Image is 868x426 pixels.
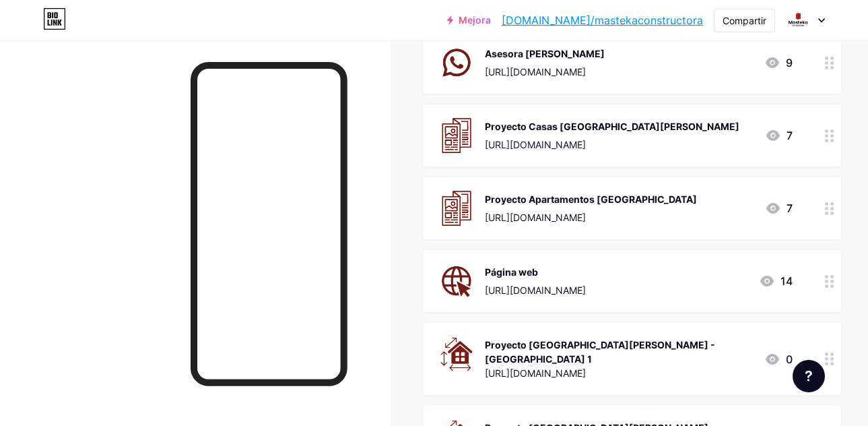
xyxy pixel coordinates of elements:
font: 14 [780,274,793,288]
font: Proyecto Apartamentos [GEOGRAPHIC_DATA] [485,193,697,205]
img: Proyecto Casas Santa Helena [439,118,474,153]
font: 7 [787,129,793,142]
img: Página web [439,264,474,299]
font: [URL][DOMAIN_NAME] [485,284,586,296]
font: Asesora [PERSON_NAME] [485,48,605,59]
font: [URL][DOMAIN_NAME] [485,139,586,150]
font: [URL][DOMAIN_NAME] [485,212,586,223]
font: Página web [485,266,538,278]
img: Asesora Marcela [439,45,474,80]
img: Proyecto Apartamentos Llano Lindo [439,191,474,226]
font: Mejora [459,14,491,26]
font: Proyecto [GEOGRAPHIC_DATA][PERSON_NAME] - [GEOGRAPHIC_DATA] 1 [485,339,715,365]
font: [URL][DOMAIN_NAME] [485,66,586,78]
a: [DOMAIN_NAME]/mastekaconstructora [502,12,703,28]
font: Compartir [723,15,766,26]
font: [URL][DOMAIN_NAME] [485,367,586,379]
font: 7 [787,202,793,215]
font: 9 [786,56,793,69]
img: mastekaconstructora [785,7,811,33]
font: [DOMAIN_NAME]/mastekaconstructora [502,13,703,27]
font: Proyecto Casas [GEOGRAPHIC_DATA][PERSON_NAME] [485,121,739,132]
img: Proyecto Santa Helena - Etapa 1 [439,336,474,371]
